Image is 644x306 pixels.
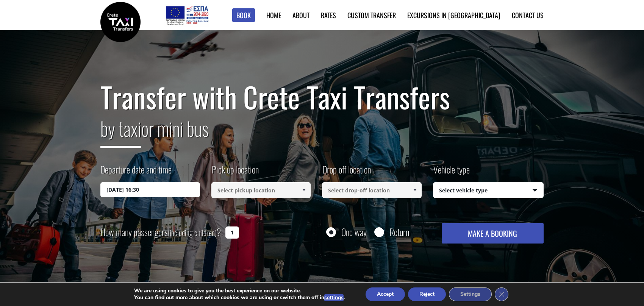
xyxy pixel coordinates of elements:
p: We are using cookies to give you the best experience on our website. [134,287,345,294]
a: Crete Taxi Transfers | Safe Taxi Transfer Services from to Heraklion Airport, Chania Airport, Ret... [100,17,141,25]
a: About [292,10,309,20]
a: Contact us [512,10,544,20]
a: Custom Transfer [347,10,396,20]
a: Excursions in [GEOGRAPHIC_DATA] [407,10,500,20]
p: You can find out more about which cookies we are using or switch them off in . [134,294,345,301]
label: Return [389,227,409,237]
h1: Transfer with Crete Taxi Transfers [100,81,544,113]
span: Select vehicle type [433,183,544,198]
label: How many passengers ? [100,223,221,242]
label: Pick up location [211,163,259,182]
button: Close GDPR Cookie Banner [495,287,508,301]
label: Drop off location [322,163,371,182]
label: One way [341,227,367,237]
label: Vehicle type [433,163,470,182]
a: Rates [321,10,336,20]
button: MAKE A BOOKING [442,223,544,244]
a: Home [266,10,281,20]
img: Crete Taxi Transfers | Safe Taxi Transfer Services from to Heraklion Airport, Chania Airport, Ret... [100,2,141,42]
span: by taxi [100,114,141,148]
img: e-bannersEUERDF180X90.jpg [164,4,209,27]
input: Select pickup location [211,182,311,198]
button: Reject [408,287,446,301]
button: Accept [366,287,405,301]
small: (including children) [168,227,217,238]
label: Departure date and time [100,163,172,182]
h2: or mini bus [100,113,544,154]
button: settings [324,294,344,301]
a: Book [232,8,255,22]
a: Show All Items [408,182,421,198]
a: Show All Items [298,182,310,198]
input: Select drop-off location [322,182,422,198]
button: Settings [449,287,492,301]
